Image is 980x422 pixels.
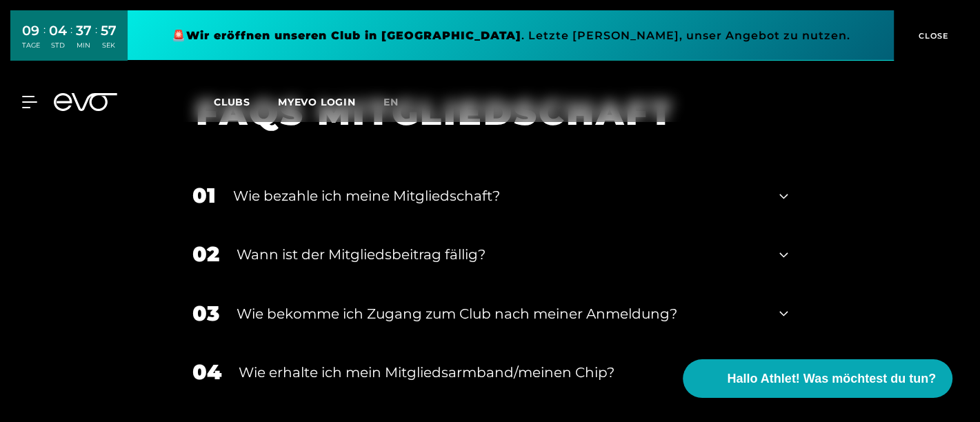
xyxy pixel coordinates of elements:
[22,41,40,50] div: TAGE
[237,303,763,323] div: Wie bekomme ich Zugang zum Club nach meiner Anmeldung?
[43,22,46,59] div: :
[101,41,117,50] div: SEK
[192,180,216,211] div: 01
[727,370,936,388] span: Hallo Athlet! Was möchtest du tun?
[214,96,250,108] span: Clubs
[192,297,219,328] div: 03
[894,10,970,61] button: CLOSE
[237,244,763,265] div: Wann ist der Mitgliedsbeitrag fällig?
[49,21,67,41] div: 04
[214,95,278,108] a: Clubs
[76,21,92,41] div: 37
[101,21,117,41] div: 57
[683,359,952,398] button: Hallo Athlet! Was möchtest du tun?
[915,30,949,42] span: CLOSE
[233,185,763,206] div: Wie bezahle ich meine Mitgliedschaft?
[76,41,92,50] div: MIN
[49,41,67,50] div: STD
[22,21,40,41] div: 09
[383,96,399,108] span: en
[192,239,219,270] div: 02
[278,96,356,108] a: MYEVO LOGIN
[383,94,415,110] a: en
[239,361,763,382] div: Wie erhalte ich mein Mitgliedsarmband/meinen Chip?
[70,22,72,59] div: :
[192,356,221,387] div: 04
[95,22,97,59] div: :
